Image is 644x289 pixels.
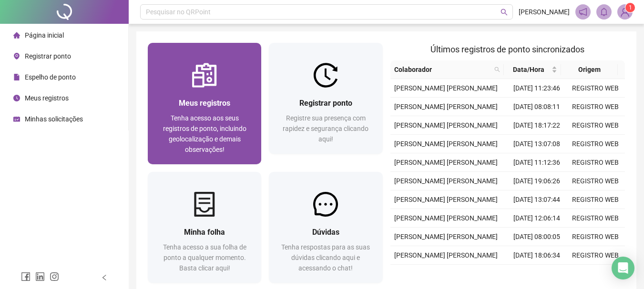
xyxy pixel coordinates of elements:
td: [DATE] 11:12:36 [508,153,566,172]
span: [PERSON_NAME] [PERSON_NAME] [394,214,498,222]
td: REGISTRO WEB [566,228,625,246]
td: [DATE] 13:07:44 [508,190,566,209]
span: bell [600,8,608,16]
span: Meus registros [179,99,230,108]
span: 1 [629,4,632,11]
span: Registrar ponto [25,52,71,60]
td: [DATE] 18:17:22 [508,116,566,135]
span: file [13,74,20,80]
span: [PERSON_NAME] [PERSON_NAME] [394,233,498,240]
span: Minhas solicitações [25,115,83,123]
a: Registrar pontoRegistre sua presença com rapidez e segurança clicando aqui! [269,43,382,154]
td: [DATE] 19:06:26 [508,172,566,190]
span: Registrar ponto [299,99,352,108]
th: Data/Hora [504,60,561,79]
span: notification [579,8,587,16]
td: REGISTRO WEB [566,153,625,172]
sup: Atualize o seu contato no menu Meus Dados [625,3,635,12]
td: [DATE] 08:00:05 [508,228,566,246]
span: [PERSON_NAME] [519,7,570,17]
td: REGISTRO WEB [566,246,625,265]
span: [PERSON_NAME] [PERSON_NAME] [394,196,498,203]
a: DúvidasTenha respostas para as suas dúvidas clicando aqui e acessando o chat! [269,172,382,283]
span: home [13,32,20,39]
span: Tenha acesso a sua folha de ponto a qualquer momento. Basta clicar aqui! [163,243,246,272]
td: [DATE] 12:06:14 [508,209,566,228]
span: schedule [13,116,20,122]
td: [DATE] 13:45:43 [508,265,566,283]
span: [PERSON_NAME] [PERSON_NAME] [394,159,498,166]
span: environment [13,53,20,60]
td: REGISTRO WEB [566,265,625,283]
span: Página inicial [25,31,64,39]
span: Últimos registros de ponto sincronizados [430,44,584,54]
span: facebook [21,272,31,281]
span: [PERSON_NAME] [PERSON_NAME] [394,140,498,148]
span: Minha folha [184,228,225,237]
span: [PERSON_NAME] [PERSON_NAME] [394,103,498,110]
span: Tenha acesso aos seus registros de ponto, incluindo geolocalização e demais observações! [163,114,246,153]
span: [PERSON_NAME] [PERSON_NAME] [394,84,498,92]
a: Minha folhaTenha acesso a sua folha de ponto a qualquer momento. Basta clicar aqui! [148,172,261,283]
img: 95045 [618,5,632,19]
span: search [492,62,502,77]
td: REGISTRO WEB [566,209,625,228]
div: Open Intercom Messenger [612,257,634,279]
td: [DATE] 13:07:08 [508,135,566,153]
span: left [101,274,108,281]
span: clock-circle [13,95,20,101]
a: Meus registrosTenha acesso aos seus registros de ponto, incluindo geolocalização e demais observa... [148,43,261,164]
span: [PERSON_NAME] [PERSON_NAME] [394,177,498,185]
span: search [501,9,508,16]
span: Colaborador [394,64,491,75]
span: Registre sua presença com rapidez e segurança clicando aqui! [283,114,368,143]
td: REGISTRO WEB [566,190,625,209]
td: [DATE] 18:06:34 [508,246,566,265]
span: Espelho de ponto [25,73,76,81]
span: Dúvidas [312,228,339,237]
td: REGISTRO WEB [566,135,625,153]
td: [DATE] 11:23:46 [508,79,566,98]
span: search [494,67,500,72]
span: Meus registros [25,94,69,102]
span: [PERSON_NAME] [PERSON_NAME] [394,251,498,259]
span: linkedin [35,272,45,281]
span: Data/Hora [508,64,549,75]
span: Tenha respostas para as suas dúvidas clicando aqui e acessando o chat! [281,243,370,272]
td: REGISTRO WEB [566,116,625,135]
span: [PERSON_NAME] [PERSON_NAME] [394,121,498,129]
td: REGISTRO WEB [566,98,625,116]
span: instagram [50,272,59,281]
th: Origem [561,60,618,79]
td: REGISTRO WEB [566,172,625,190]
td: REGISTRO WEB [566,79,625,98]
td: [DATE] 08:08:11 [508,98,566,116]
